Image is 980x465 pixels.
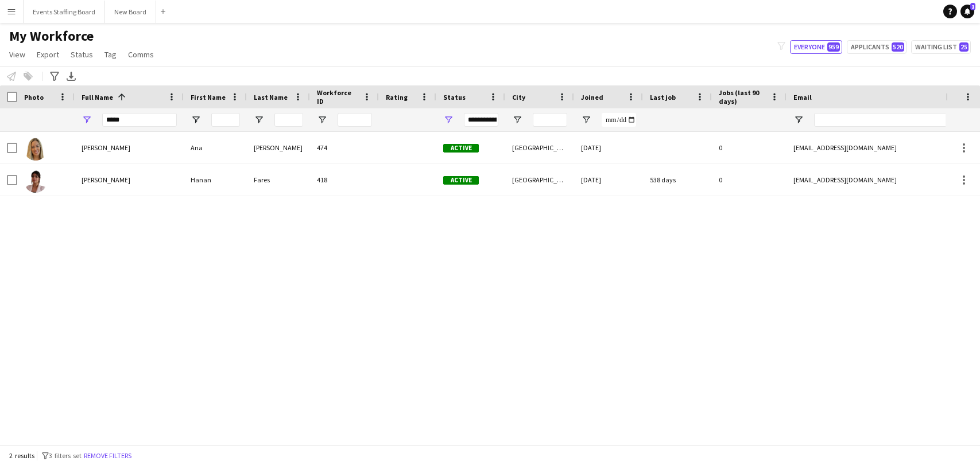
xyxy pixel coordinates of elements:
[338,113,372,127] input: Workforce ID Filter Input
[24,138,47,161] img: Ana Neves
[82,115,92,125] button: Open Filter Menu
[581,115,591,125] button: Open Filter Menu
[310,132,379,163] div: 474
[191,93,226,101] span: First Name
[317,115,327,125] button: Open Filter Menu
[66,47,98,62] a: Status
[719,88,766,105] span: Jobs (last 90 days)
[49,451,82,460] span: 3 filters set
[64,69,78,83] app-action-btn: Export XLSX
[827,42,840,52] span: 959
[650,93,676,101] span: Last job
[191,115,201,125] button: Open Filter Menu
[37,49,59,60] span: Export
[247,164,310,196] div: Fares
[82,93,113,101] span: Full Name
[574,164,643,196] div: [DATE]
[48,69,61,83] app-action-btn: Advanced filters
[386,93,408,101] span: Rating
[82,450,134,462] button: Remove filters
[443,176,479,185] span: Active
[793,93,812,101] span: Email
[254,93,288,101] span: Last Name
[317,88,358,105] span: Workforce ID
[790,40,842,54] button: Everyone959
[254,115,264,125] button: Open Filter Menu
[9,49,25,60] span: View
[712,132,787,163] div: 0
[505,132,574,163] div: [GEOGRAPHIC_DATA]
[793,115,804,125] button: Open Filter Menu
[959,42,969,52] span: 25
[82,143,130,152] span: [PERSON_NAME]
[104,49,117,60] span: Tag
[100,47,121,62] a: Tag
[310,164,379,196] div: 418
[24,1,105,23] button: Events Staffing Board
[847,40,907,54] button: Applicants520
[443,115,454,125] button: Open Filter Menu
[82,175,130,184] span: [PERSON_NAME]
[533,113,567,127] input: City Filter Input
[24,93,44,101] span: Photo
[512,115,522,125] button: Open Filter Menu
[9,28,94,45] span: My Workforce
[211,113,240,127] input: First Name Filter Input
[505,164,574,196] div: [GEOGRAPHIC_DATA]
[5,47,30,62] a: View
[960,5,974,18] a: 1
[712,164,787,196] div: 0
[105,1,156,23] button: New Board
[184,132,247,163] div: Ana
[970,3,975,10] span: 1
[274,113,303,127] input: Last Name Filter Input
[512,93,525,101] span: City
[128,49,154,60] span: Comms
[892,42,904,52] span: 520
[32,47,64,62] a: Export
[602,113,636,127] input: Joined Filter Input
[184,164,247,196] div: Hanan
[443,144,479,153] span: Active
[24,170,47,193] img: Hanan Fares
[911,40,971,54] button: Waiting list25
[123,47,158,62] a: Comms
[443,93,466,101] span: Status
[574,132,643,163] div: [DATE]
[581,93,603,101] span: Joined
[247,132,310,163] div: [PERSON_NAME]
[643,164,712,196] div: 538 days
[71,49,93,60] span: Status
[102,113,177,127] input: Full Name Filter Input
